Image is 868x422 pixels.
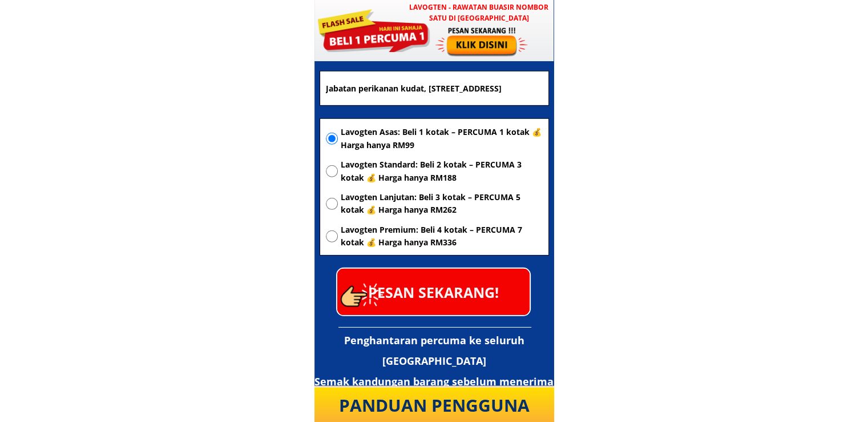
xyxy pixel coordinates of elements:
span: Lavogten Lanjutan: Beli 3 kotak – PERCUMA 5 kotak 💰 Harga hanya RM262 [341,191,543,217]
div: PANDUAN PENGGUNA [324,392,545,419]
input: Alamat [323,71,546,106]
h3: LAVOGTEN - Rawatan Buasir Nombor Satu di [GEOGRAPHIC_DATA] [404,2,554,23]
span: Lavogten Asas: Beli 1 kotak – PERCUMA 1 kotak 💰 Harga hanya RM99 [341,126,543,152]
span: Lavogten Standard: Beli 2 kotak – PERCUMA 3 kotak 💰 Harga hanya RM188 [341,158,543,184]
p: PESAN SEKARANG! [337,269,530,315]
span: Lavogten Premium: Beli 4 kotak – PERCUMA 7 kotak 💰 Harga hanya RM336 [341,224,543,249]
h3: Penghantaran percuma ke seluruh [GEOGRAPHIC_DATA] Semak kandungan barang sebelum menerima [314,330,554,392]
